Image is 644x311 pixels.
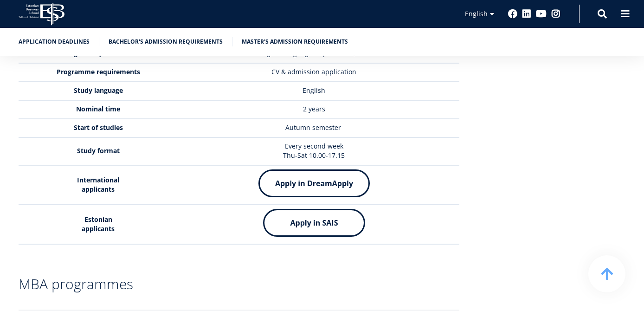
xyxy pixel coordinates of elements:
p: 2 years [178,104,450,114]
td: English [174,82,459,100]
strong: applicants [82,185,115,194]
a: Instagram [551,9,560,19]
a: Linkedin [522,9,531,19]
a: Master's admission requirements [242,37,348,46]
a: Facebook [508,9,517,19]
strong: applicants [82,224,115,233]
h3: MBA programmes [19,277,459,291]
strong: Nominal time [76,104,120,113]
a: Youtube [536,9,547,19]
td: Autumn semester [174,119,459,137]
strong: Estonian [84,215,112,224]
p: Thu-Sat 10.00-17.15 [178,151,450,160]
img: Apply in SAIS [263,209,365,237]
strong: Study language [74,86,123,95]
strong: Programme requirements [57,67,140,76]
a: Application deadlines [19,37,90,46]
strong: International [77,175,119,184]
strong: Start of studies [74,123,123,132]
strong: Study format [77,146,120,155]
img: Apply in DreamApply [258,169,370,197]
td: CV & admission application [174,63,459,82]
a: Bachelor's admission requirements [109,37,223,46]
p: Every second week [178,142,450,151]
